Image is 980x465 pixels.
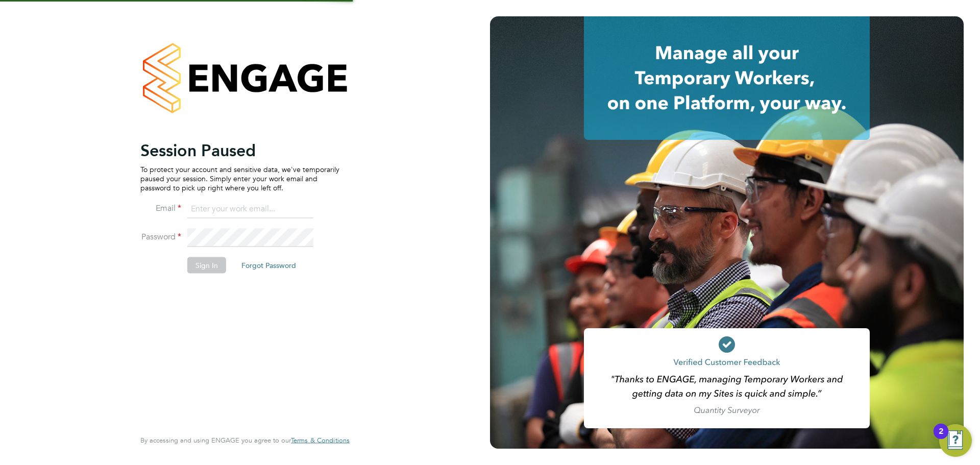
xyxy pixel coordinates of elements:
span: By accessing and using ENGAGE you agree to our [140,436,350,445]
label: Password [140,231,181,242]
div: 2 [939,431,943,445]
label: Email [140,203,181,213]
p: To protect your account and sensitive data, we've temporarily paused your session. Simply enter y... [140,164,339,192]
h2: Session Paused [140,140,339,160]
button: Forgot Password [233,257,304,273]
button: Sign In [187,257,226,273]
input: Enter your work email... [187,200,313,218]
a: Terms & Conditions [291,436,350,445]
button: Open Resource Center, 2 new notifications [939,424,972,457]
